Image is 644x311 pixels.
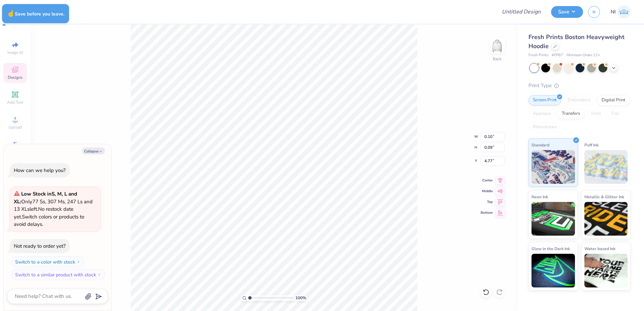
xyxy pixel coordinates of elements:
[481,178,493,183] span: Center
[532,150,575,184] img: Standard
[528,33,624,50] span: Fresh Prints Boston Heavyweight Hoodie
[584,254,628,287] img: Water based Ink
[567,53,600,58] span: Minimum Order: 12 +
[557,109,584,119] div: Transfers
[551,6,583,18] button: Save
[528,95,561,105] div: Screen Print
[528,122,561,132] div: Rhinestones
[528,82,631,90] div: Print Type
[584,202,628,236] img: Metallic & Glitter Ink
[14,206,73,220] span: No restock date yet.
[481,210,493,215] span: Bottom
[617,5,631,19] img: Nicole Isabelle Dimla
[11,256,84,267] button: Switch to a color with stock
[611,5,631,19] a: NI
[11,269,105,280] button: Switch to a similar product with stock
[532,141,549,148] span: Standard
[14,243,66,249] div: Not ready to order yet?
[528,109,555,119] div: Applique
[295,295,306,301] span: 100 %
[76,260,80,264] img: Switch to a color with stock
[82,147,105,154] button: Collapse
[97,273,101,277] img: Switch to a similar product with stock
[496,5,546,19] input: Untitled Design
[586,109,605,119] div: Vinyl
[532,254,575,287] img: Glow in the Dark Ink
[563,95,595,105] div: Embroidery
[481,200,493,204] span: Top
[14,191,77,205] strong: Low Stock in S, M, L and XL :
[584,141,599,148] span: Puff Ink
[584,245,615,252] span: Water based Ink
[584,193,624,200] span: Metallic & Glitter Ink
[552,53,563,58] span: # FP87
[532,202,575,236] img: Neon Ink
[14,167,66,174] div: How can we help you?
[8,75,23,80] span: Designs
[532,245,570,252] span: Glow in the Dark Ink
[7,100,23,105] span: Add Text
[532,193,548,200] span: Neon Ink
[528,53,548,58] span: Fresh Prints
[481,189,493,194] span: Middle
[493,56,502,62] div: Back
[607,109,623,119] div: Foil
[597,95,630,105] div: Digital Print
[490,39,504,53] img: Back
[14,191,93,228] span: Only 77 Ss, 307 Ms, 247 Ls and 13 XLs left. Switch colors or products to avoid delays.
[584,150,628,184] img: Puff Ink
[611,8,616,16] span: NI
[7,50,23,55] span: Image AI
[8,125,22,130] span: Upload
